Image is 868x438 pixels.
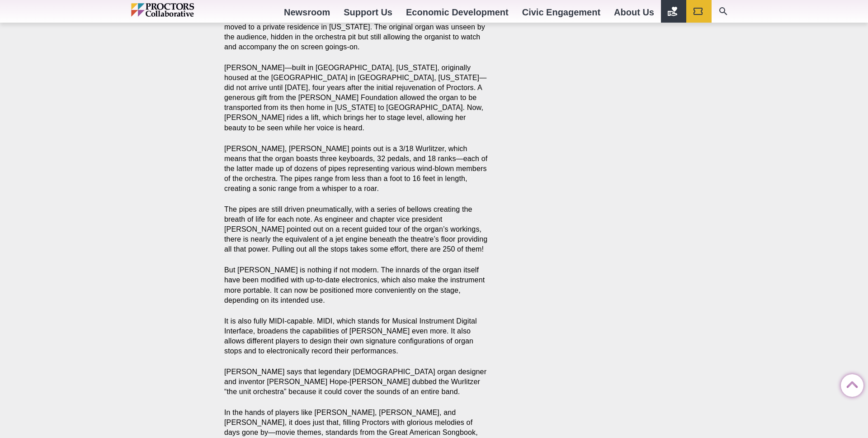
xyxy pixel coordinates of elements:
p: [PERSON_NAME] says that legendary [DEMOGRAPHIC_DATA] organ designer and inventor [PERSON_NAME] Ho... [224,367,490,397]
img: Proctors logo [131,3,233,17]
p: It is also fully MIDI-capable. MIDI, which stands for Musical Instrument Digital Interface, broad... [224,316,490,356]
p: [PERSON_NAME]—built in [GEOGRAPHIC_DATA], [US_STATE], originally housed at the [GEOGRAPHIC_DATA] ... [224,63,490,133]
p: The pipes are still driven pneumatically, with a series of bellows creating the breath of life fo... [224,205,490,254]
a: Back to Top [841,375,859,393]
p: But [PERSON_NAME] is nothing if not modern. The innards of the organ itself have been modified wi... [224,265,490,305]
p: [PERSON_NAME], [PERSON_NAME] points out is a 3/18 Wurlitzer, which means that the organ boasts th... [224,144,490,194]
